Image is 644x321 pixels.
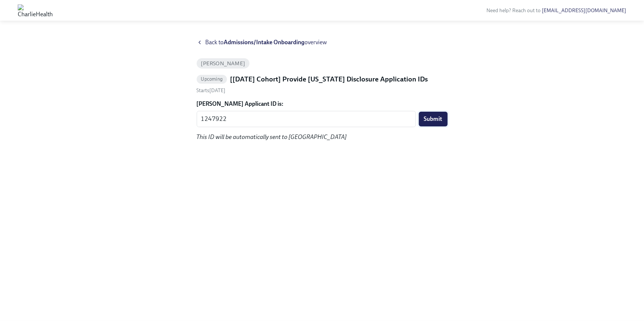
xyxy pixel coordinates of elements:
span: Upcoming [197,76,227,82]
em: This ID will be automatically sent to [GEOGRAPHIC_DATA] [197,133,347,140]
img: CharlieHealth [18,4,53,16]
a: Back toAdmissions/Intake Onboardingoverview [197,38,448,46]
button: Submit [419,112,448,126]
a: [EMAIL_ADDRESS][DOMAIN_NAME] [542,7,626,14]
h5: [[DATE] Cohort] Provide [US_STATE] Disclosure Application IDs [230,74,428,84]
textarea: 1247922 [201,115,411,123]
span: Submit [424,115,442,123]
span: Need help? Reach out to [486,7,626,14]
strong: Admissions/Intake Onboarding [224,39,305,46]
span: Back to overview [206,38,327,46]
span: [PERSON_NAME] [197,61,250,66]
span: Wednesday, September 10th 2025, 10:00 am [197,87,226,94]
label: [PERSON_NAME] Applicant ID is: [197,100,448,108]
